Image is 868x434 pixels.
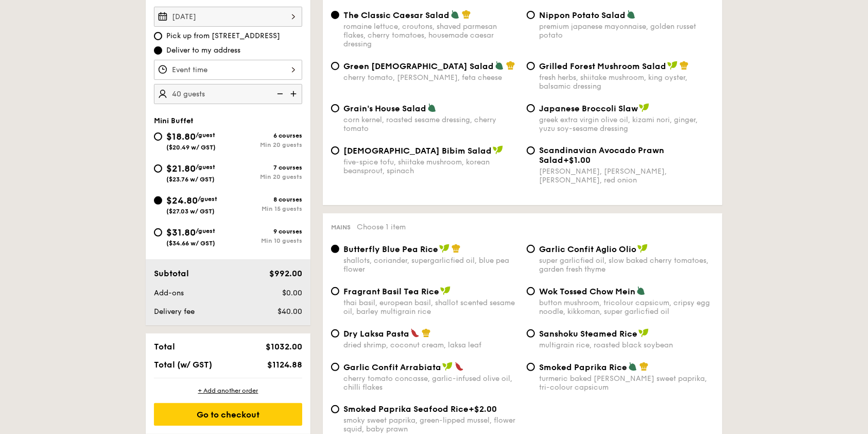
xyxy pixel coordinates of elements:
img: icon-vegan.f8ff3823.svg [439,244,449,253]
div: premium japanese mayonnaise, golden russet potato [539,22,714,40]
img: icon-vegetarian.fe4039eb.svg [450,10,460,19]
span: The Classic Caesar Salad [343,10,449,20]
span: Add-ons [154,289,184,297]
img: icon-vegan.f8ff3823.svg [637,244,648,253]
span: Sanshoku Steamed Rice [539,329,637,339]
div: 7 courses [228,164,302,171]
img: icon-chef-hat.a58ddaea.svg [639,362,649,371]
img: icon-reduce.1d2dbef1.svg [271,84,287,104]
span: Mains [331,224,351,231]
div: Min 15 guests [228,205,302,212]
div: 6 courses [228,132,302,139]
div: Min 10 guests [228,237,302,244]
input: Event time [154,60,302,80]
input: Sanshoku Steamed Ricemultigrain rice, roasted black soybean [527,329,535,338]
input: Grain's House Saladcorn kernel, roasted sesame dressing, cherry tomato [331,104,339,112]
span: Total (w/ GST) [154,360,212,370]
img: icon-vegetarian.fe4039eb.svg [495,61,504,70]
div: cherry tomato concasse, garlic-infused olive oil, chilli flakes [343,374,518,392]
img: icon-vegan.f8ff3823.svg [667,61,678,70]
span: $40.00 [277,307,302,316]
div: + Add another order [154,387,302,395]
input: The Classic Caesar Saladromaine lettuce, croutons, shaved parmesan flakes, cherry tomatoes, house... [331,11,339,19]
img: icon-chef-hat.a58ddaea.svg [452,244,461,253]
div: dried shrimp, coconut cream, laksa leaf [343,341,518,349]
span: Dry Laksa Pasta [343,329,409,339]
input: Japanese Broccoli Slawgreek extra virgin olive oil, kizami nori, ginger, yuzu soy-sesame dressing [527,104,535,112]
span: Deliver to my address [166,45,240,56]
input: Grilled Forest Mushroom Saladfresh herbs, shiitake mushroom, king oyster, balsamic dressing [527,62,535,70]
span: Fragrant Basil Tea Rice [343,287,439,296]
span: ($20.49 w/ GST) [166,144,216,151]
input: Butterfly Blue Pea Riceshallots, coriander, supergarlicfied oil, blue pea flower [331,245,339,253]
div: greek extra virgin olive oil, kizami nori, ginger, yuzu soy-sesame dressing [539,115,714,133]
div: corn kernel, roasted sesame dressing, cherry tomato [343,115,518,133]
input: $18.80/guest($20.49 w/ GST)6 coursesMin 20 guests [154,132,162,141]
span: $1124.88 [267,360,302,370]
img: icon-vegetarian.fe4039eb.svg [427,103,437,112]
input: Smoked Paprika Seafood Rice+$2.00smoky sweet paprika, green-lipped mussel, flower squid, baby prawn [331,405,339,413]
input: $21.80/guest($23.76 w/ GST)7 coursesMin 20 guests [154,164,162,173]
img: icon-vegan.f8ff3823.svg [440,286,450,295]
img: icon-chef-hat.a58ddaea.svg [422,328,431,338]
span: Grain's House Salad [343,104,426,113]
input: Number of guests [154,84,302,104]
img: icon-vegan.f8ff3823.svg [493,145,503,155]
input: Dry Laksa Pastadried shrimp, coconut cream, laksa leaf [331,329,339,338]
span: Nippon Potato Salad [539,10,626,20]
div: Min 20 guests [228,141,302,148]
div: smoky sweet paprika, green-lipped mussel, flower squid, baby prawn [343,416,518,433]
span: Garlic Confit Aglio Olio [539,244,636,254]
span: $31.80 [166,227,196,238]
div: five-spice tofu, shiitake mushroom, korean beansprout, spinach [343,158,518,175]
div: Min 20 guests [228,173,302,180]
input: Green [DEMOGRAPHIC_DATA] Saladcherry tomato, [PERSON_NAME], feta cheese [331,62,339,70]
img: icon-spicy.37a8142b.svg [410,328,420,338]
input: Smoked Paprika Riceturmeric baked [PERSON_NAME] sweet paprika, tri-colour capsicum [527,363,535,371]
input: Garlic Confit Arrabiatacherry tomato concasse, garlic-infused olive oil, chilli flakes [331,363,339,371]
div: Go to checkout [154,403,302,426]
input: Fragrant Basil Tea Ricethai basil, european basil, shallot scented sesame oil, barley multigrain ... [331,287,339,295]
span: ($34.66 w/ GST) [166,240,215,247]
span: Smoked Paprika Rice [539,362,627,372]
img: icon-vegan.f8ff3823.svg [639,103,649,112]
div: romaine lettuce, croutons, shaved parmesan flakes, cherry tomatoes, housemade caesar dressing [343,22,518,48]
span: Scandinavian Avocado Prawn Salad [539,145,664,165]
span: Green [DEMOGRAPHIC_DATA] Salad [343,61,494,71]
div: turmeric baked [PERSON_NAME] sweet paprika, tri-colour capsicum [539,374,714,392]
input: Nippon Potato Saladpremium japanese mayonnaise, golden russet potato [527,11,535,19]
span: +$2.00 [468,404,497,414]
span: $21.80 [166,163,196,174]
span: $1032.00 [266,342,302,352]
div: fresh herbs, shiitake mushroom, king oyster, balsamic dressing [539,73,714,91]
img: icon-vegetarian.fe4039eb.svg [636,286,646,295]
span: Choose 1 item [357,223,406,231]
span: Wok Tossed Chow Mein [539,287,635,296]
div: 8 courses [228,196,302,203]
img: icon-add.58712e84.svg [287,84,302,104]
img: icon-vegetarian.fe4039eb.svg [628,362,637,371]
input: Wok Tossed Chow Meinbutton mushroom, tricolour capsicum, cripsy egg noodle, kikkoman, super garli... [527,287,535,295]
span: Grilled Forest Mushroom Salad [539,61,666,71]
span: /guest [196,163,215,171]
span: Total [154,342,175,352]
span: [DEMOGRAPHIC_DATA] Bibim Salad [343,146,492,156]
div: shallots, coriander, supergarlicfied oil, blue pea flower [343,256,518,274]
input: Deliver to my address [154,46,162,55]
span: Smoked Paprika Seafood Rice [343,404,468,414]
span: /guest [196,131,215,139]
span: Delivery fee [154,307,195,316]
div: [PERSON_NAME], [PERSON_NAME], [PERSON_NAME], red onion [539,167,714,185]
div: cherry tomato, [PERSON_NAME], feta cheese [343,73,518,82]
div: 9 courses [228,228,302,235]
span: $18.80 [166,131,196,142]
img: icon-chef-hat.a58ddaea.svg [680,61,689,70]
div: button mushroom, tricolour capsicum, cripsy egg noodle, kikkoman, super garlicfied oil [539,298,714,316]
span: /guest [198,195,217,203]
input: [DEMOGRAPHIC_DATA] Bibim Saladfive-spice tofu, shiitake mushroom, korean beansprout, spinach [331,146,339,155]
div: thai basil, european basil, shallot scented sesame oil, barley multigrain rice [343,298,518,316]
span: $24.80 [166,195,198,206]
span: Garlic Confit Arrabiata [343,362,441,372]
span: Japanese Broccoli Slaw [539,104,638,113]
input: Pick up from [STREET_ADDRESS] [154,32,162,40]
